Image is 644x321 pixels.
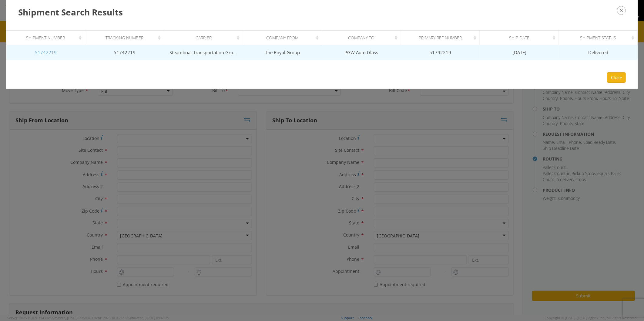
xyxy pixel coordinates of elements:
[406,35,478,41] div: Primary Ref Number
[91,35,162,41] div: Tracking Number
[512,49,526,55] span: [DATE]
[12,35,83,41] div: Shipment Number
[249,35,320,41] div: Company From
[485,35,557,41] div: Ship Date
[607,72,626,83] button: Close
[35,49,57,55] a: 51742219
[401,45,480,60] td: 51742219
[85,45,164,60] td: 51742219
[327,35,399,41] div: Company To
[588,49,608,55] span: Delivered
[564,35,636,41] div: Shipment Status
[164,45,243,60] td: Steamboat Transportation Group
[18,6,626,18] h3: Shipment Search Results
[322,45,401,60] td: PGW Auto Glass
[169,35,241,41] div: Carrier
[243,45,322,60] td: The Royal Group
